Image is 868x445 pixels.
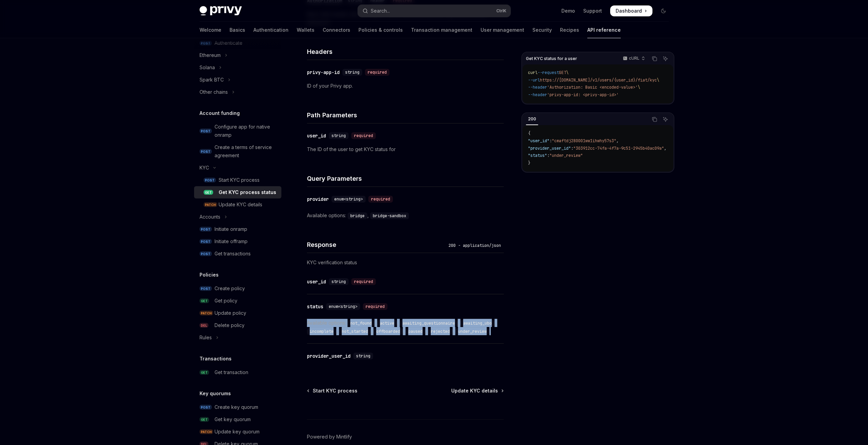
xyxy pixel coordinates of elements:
[200,333,212,342] div: Rules
[377,320,397,327] code: active
[194,174,281,186] a: POSTStart KYC process
[200,51,221,59] div: Ethereum
[307,327,339,335] div: ,
[356,353,370,359] span: string
[215,143,277,160] div: Create a terms of service agreement
[348,319,377,327] div: ,
[200,370,209,375] span: GET
[363,303,387,310] div: required
[559,70,566,75] span: GET
[547,92,619,98] span: 'privy-app-id: <privy-app-id>'
[194,282,281,295] a: POSTCreate policy
[532,22,552,38] a: Security
[571,146,573,151] span: :
[619,53,648,64] button: cURL
[219,176,260,184] div: Start KYC process
[200,227,212,232] span: POST
[629,56,639,61] p: cURL
[334,196,363,202] span: enum<string>
[194,235,281,248] a: POSTInitiate offramp
[194,162,281,174] button: Toggle KYC section
[308,387,357,394] a: Start KYC process
[332,133,346,138] span: string
[215,250,251,258] div: Get transactions
[583,8,602,14] a: Support
[215,225,247,233] div: Initiate onramp
[200,129,212,134] span: POST
[377,319,400,327] div: ,
[200,164,209,172] div: KYC
[253,22,289,38] a: Authentication
[610,5,652,16] a: Dashboard
[204,190,213,195] span: GET
[194,295,281,307] a: GETGet policy
[215,123,277,139] div: Configure app for native onramp
[455,328,489,335] code: under_review
[560,22,579,38] a: Recipes
[307,240,446,249] h4: Response
[348,211,370,220] div: ,
[307,211,504,220] div: Available options:
[215,428,260,436] div: Update key quorum
[307,319,504,335] div: Available options:
[215,321,245,329] div: Delete policy
[323,22,350,38] a: Connectors
[194,401,281,413] a: POSTCreate key quorum
[370,212,409,219] code: bridge-sandbox
[561,8,575,14] a: Demo
[547,85,638,90] span: 'Authorization: Basic <encoded-value>'
[661,54,670,63] button: Ask AI
[460,319,497,327] div: ,
[460,320,495,327] code: awaiting_ubo
[200,149,212,154] span: POST
[194,426,281,438] a: PATCHUpdate key quorum
[616,138,619,144] span: ,
[528,153,547,158] span: "status"
[661,115,670,124] button: Ask AI
[528,160,530,166] span: }
[358,22,403,38] a: Policies & controls
[194,331,281,344] button: Toggle Rules section
[365,69,389,76] div: required
[451,387,503,394] a: Update KYC details
[348,212,367,219] code: bridge
[638,85,640,90] span: \
[345,70,359,75] span: string
[230,22,245,38] a: Basics
[200,311,213,316] span: PATCH
[194,49,281,61] button: Toggle Ethereum section
[200,63,215,72] div: Solana
[650,54,659,63] button: Copy the contents from the code block
[215,284,245,293] div: Create policy
[215,297,237,305] div: Get policy
[307,353,351,359] div: provider_user_id
[307,174,504,183] h4: Query Parameters
[200,76,224,84] div: Spark BTC
[194,248,281,260] a: POSTGet transactions
[200,213,220,221] div: Accounts
[339,327,373,335] div: ,
[332,279,346,284] span: string
[215,403,258,411] div: Create key quorum
[526,115,538,123] div: 200
[194,186,281,198] a: GETGet KYC process status
[400,320,458,327] code: awaiting_questionnaire
[194,223,281,235] a: POSTInitiate onramp
[351,132,376,139] div: required
[371,7,390,15] div: Search...
[200,417,209,422] span: GET
[549,153,583,158] span: "under_review"
[200,355,232,363] h5: Transactions
[200,429,213,434] span: PATCH
[194,121,281,141] a: POSTConfigure app for native onramp
[616,8,642,14] span: Dashboard
[373,328,403,335] code: offboarded
[307,82,504,90] p: ID of your Privy app.
[200,109,240,117] h5: Account funding
[194,319,281,331] a: DELDelete policy
[307,69,340,76] div: privy-app-id
[373,327,406,335] div: ,
[307,278,326,285] div: user_id
[297,22,314,38] a: Wallets
[307,258,504,267] p: KYC verification status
